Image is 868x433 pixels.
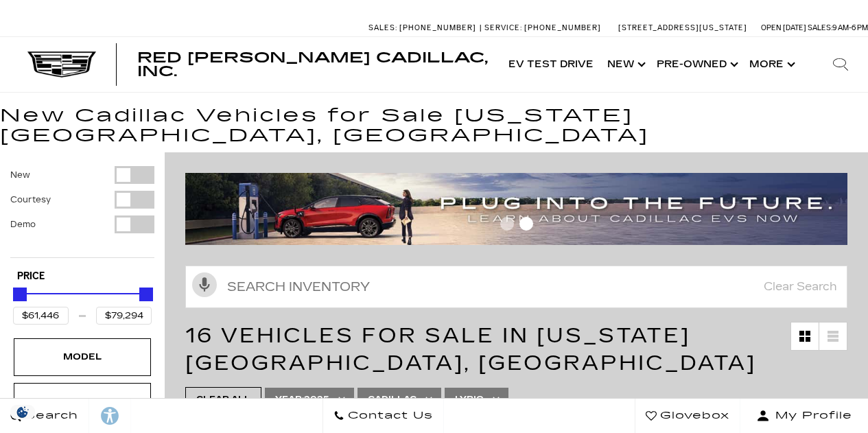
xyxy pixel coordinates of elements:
img: ev-blog-post-banners4 [185,173,858,245]
span: Year : [275,395,304,404]
span: Glovebox [657,406,729,425]
a: Red [PERSON_NAME] Cadillac, Inc. [137,51,488,78]
span: Cadillac [368,391,417,408]
a: Sales: [PHONE_NUMBER] [368,24,480,32]
span: [PHONE_NUMBER] [524,23,601,32]
img: Opt-Out Icon [7,405,38,419]
svg: Click to toggle on voice search [192,272,217,297]
input: Maximum [96,307,152,325]
div: Model [48,349,117,364]
span: Contact Us [344,406,433,425]
span: Go to slide 2 [519,217,533,231]
span: Sales: [368,23,397,32]
div: ModelModel [14,338,151,375]
span: Service: [484,23,522,32]
a: New [600,37,650,92]
input: Search Inventory [185,266,847,308]
span: Red [PERSON_NAME] Cadillac, Inc. [137,49,488,80]
span: Sales: [808,23,832,32]
section: Click to Open Cookie Consent Modal [7,405,38,419]
a: Contact Us [322,399,444,433]
a: Service: [PHONE_NUMBER] [480,24,605,32]
span: Open [DATE] [761,23,806,32]
label: Demo [10,218,36,231]
span: 9 AM-6 PM [832,23,868,32]
label: Courtesy [10,193,51,207]
div: YearYear [14,383,151,420]
a: EV Test Drive [502,37,600,92]
a: [STREET_ADDRESS][US_STATE] [618,23,747,32]
span: Search [21,406,78,425]
a: Glovebox [635,399,740,433]
div: Price [13,283,152,325]
div: Maximum Price [139,288,153,301]
button: Open user profile menu [740,399,868,433]
span: LYRIQ [455,391,484,408]
label: New [10,168,30,182]
div: Minimum Price [13,288,27,301]
input: Minimum [13,307,69,325]
span: My Profile [770,406,852,425]
span: Go to slide 1 [500,217,514,231]
button: More [742,37,799,92]
span: 2025 [275,391,329,408]
span: [PHONE_NUMBER] [399,23,476,32]
span: Clear All [196,391,250,408]
span: 16 Vehicles for Sale in [US_STATE][GEOGRAPHIC_DATA], [GEOGRAPHIC_DATA] [185,323,756,375]
h5: Price [17,270,148,283]
img: Cadillac Dark Logo with Cadillac White Text [27,51,96,78]
a: Pre-Owned [650,37,742,92]
div: Year [48,394,117,409]
div: Filter by Vehicle Type [10,166,154,257]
